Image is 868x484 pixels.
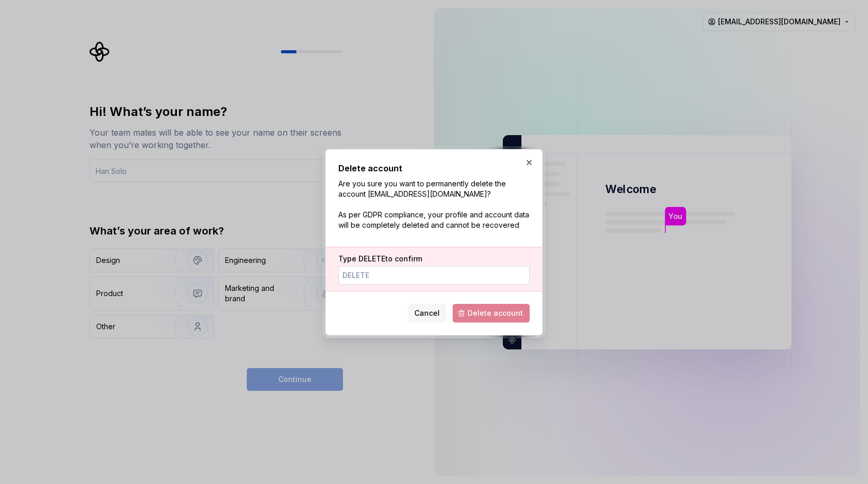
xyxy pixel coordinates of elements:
span: Cancel [414,308,440,318]
p: Are you sure you want to permanently delete the account [EMAIL_ADDRESS][DOMAIN_NAME]? As per GDPR... [338,179,530,230]
label: Type to confirm [338,254,422,264]
input: DELETE [338,266,530,285]
span: DELETE [358,254,385,263]
h2: Delete account [338,162,530,174]
button: Cancel [408,304,446,322]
